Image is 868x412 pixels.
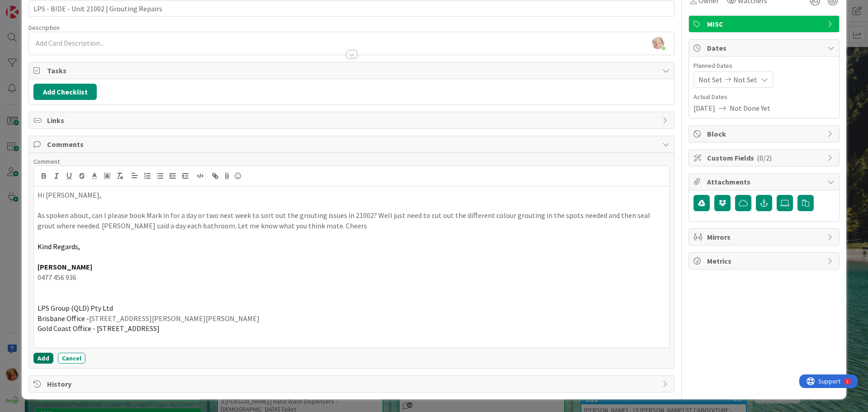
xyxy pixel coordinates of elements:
[19,1,41,12] span: Support
[47,115,658,126] span: Links
[707,256,823,266] span: Metrics
[693,61,835,71] span: Planned Dates
[47,139,658,150] span: Comments
[33,353,53,364] button: Add
[693,103,715,114] span: [DATE]
[38,303,113,313] span: LPS Group (QLD) Pty Ltd
[733,74,757,85] span: Not Set
[698,74,722,85] span: Not Set
[693,92,835,102] span: Actual Dates
[28,24,60,32] span: Description
[38,242,80,251] span: Kind Regards,
[38,190,665,200] p: Hi [PERSON_NAME],
[707,176,823,187] span: Attachments
[47,379,658,389] span: History
[707,43,823,53] span: Dates
[38,210,665,231] p: As spoken about, can I please book Mark in for a day or two next week to sort out the grouting is...
[707,19,823,29] span: MISC
[58,353,85,364] button: Cancel
[38,262,92,271] strong: [PERSON_NAME]
[28,0,675,17] input: type card name here...
[38,314,89,323] span: Brisbane Office -
[730,103,770,114] span: Not Done Yet
[47,65,658,76] span: Tasks
[707,128,823,139] span: Block
[652,37,665,49] img: KiSwxcFcLogleto2b8SsqFMDUcOqpmCz.jpg
[47,4,49,11] div: 1
[707,232,823,242] span: Mirrors
[38,324,160,333] span: Gold Coast Office - [STREET_ADDRESS]
[33,157,60,166] span: Comment
[33,84,97,100] button: Add Checklist
[38,273,76,282] span: 0477 456 936
[89,314,259,323] span: [STREET_ADDRESS][PERSON_NAME][PERSON_NAME]
[707,152,823,163] span: Custom Fields
[757,153,772,162] span: ( 0/2 )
